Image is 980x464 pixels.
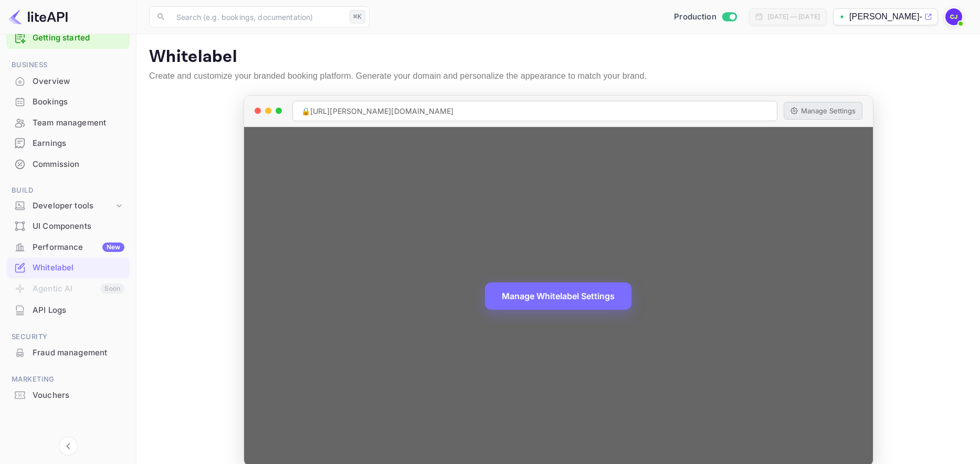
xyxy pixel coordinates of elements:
[6,237,130,258] div: PerformanceNew
[6,113,130,132] a: Team management
[670,11,741,23] div: Switch to Sandbox mode
[6,374,130,385] span: Marketing
[6,92,130,112] div: Bookings
[849,10,922,23] p: [PERSON_NAME]-0...
[6,300,130,321] div: API Logs
[6,154,130,174] a: Commission
[6,237,130,257] a: PerformanceNew
[33,220,124,233] div: UI Components
[33,389,124,402] div: Vouchers
[6,258,130,277] a: Whitelabel
[6,385,130,406] div: Vouchers
[6,343,130,363] div: Fraud management
[33,32,124,44] a: Getting started
[6,258,130,278] div: Whitelabel
[6,71,130,92] div: Overview
[6,59,130,71] span: Business
[6,133,130,154] div: Earnings
[149,47,967,68] p: Whitelabel
[6,71,130,91] a: Overview
[6,300,130,320] a: API Logs
[33,200,114,212] div: Developer tools
[33,159,124,171] div: Commission
[6,27,130,49] div: Getting started
[102,242,124,252] div: New
[767,12,820,22] div: [DATE] — [DATE]
[350,10,365,24] div: ⌘K
[6,343,130,362] a: Fraud management
[6,92,130,111] a: Bookings
[33,138,124,150] div: Earnings
[59,437,78,456] button: Collapse navigation
[6,331,130,343] span: Security
[33,241,124,254] div: Performance
[33,96,124,108] div: Bookings
[33,262,124,274] div: Whitelabel
[6,113,130,133] div: Team management
[6,185,130,196] span: Build
[170,6,345,27] input: Search (e.g. bookings, documentation)
[8,8,68,25] img: LiteAPI logo
[6,133,130,153] a: Earnings
[33,117,124,129] div: Team management
[784,102,862,120] button: Manage Settings
[149,70,967,82] p: Create and customize your branded booking platform. Generate your domain and personalize the appe...
[292,101,777,121] div: 🔒 [URL][PERSON_NAME][DOMAIN_NAME]
[33,304,124,317] div: API Logs
[33,347,124,359] div: Fraud management
[6,385,130,405] a: Vouchers
[6,216,130,237] div: UI Components
[33,76,124,88] div: Overview
[945,8,962,25] img: Carla Barrios Juarez
[674,11,716,23] span: Production
[6,197,130,215] div: Developer tools
[485,282,631,310] button: Manage Whitelabel Settings
[6,216,130,236] a: UI Components
[6,154,130,175] div: Commission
